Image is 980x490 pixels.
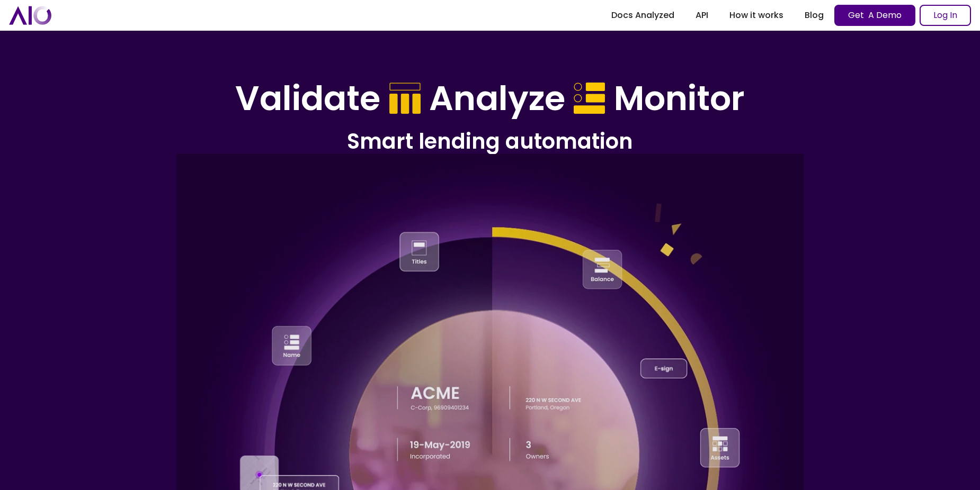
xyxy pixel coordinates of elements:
[9,6,51,24] a: home
[614,78,745,119] h1: Monitor
[794,6,834,25] a: Blog
[188,128,792,155] h2: Smart lending automation
[235,78,380,119] h1: Validate
[685,6,719,25] a: API
[601,6,685,25] a: Docs Analyzed
[920,5,971,26] a: Log In
[429,78,565,119] h1: Analyze
[719,6,794,25] a: How it works
[834,5,915,26] a: Get A Demo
